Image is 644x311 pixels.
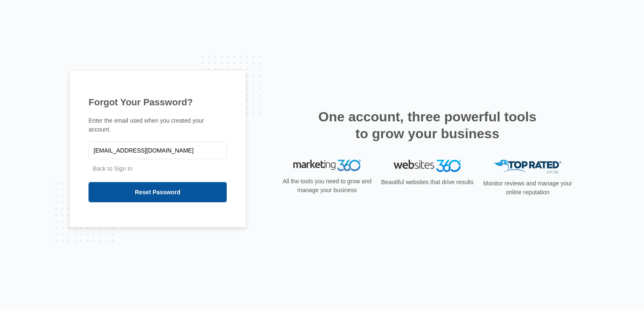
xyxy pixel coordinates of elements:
input: Reset Password [89,182,227,202]
p: Beautiful websites that drive results [380,178,475,187]
img: Top Rated Local [494,160,561,174]
img: Marketing 360 [293,160,361,172]
img: Websites 360 [394,160,461,172]
h1: Forgot Your Password? [89,95,227,109]
a: Back to Sign In [93,165,132,172]
p: Monitor reviews and manage your online reputation [480,179,575,197]
input: Email [89,142,227,159]
p: Enter the email used when you created your account. [89,116,227,134]
p: All the tools you need to grow and manage your business [280,177,374,195]
h2: One account, three powerful tools to grow your business [316,108,539,142]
